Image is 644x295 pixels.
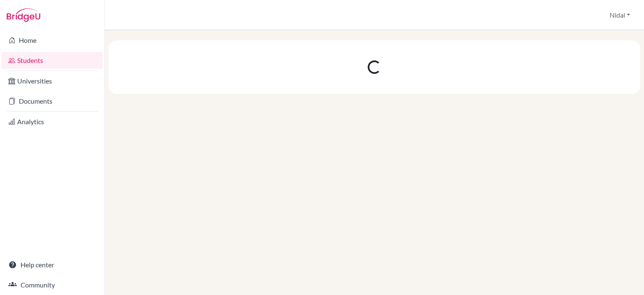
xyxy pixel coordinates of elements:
a: Universities [2,73,103,89]
a: Documents [2,93,103,110]
a: Students [2,52,103,69]
a: Home [2,32,103,49]
img: Bridge-U [7,8,40,22]
a: Analytics [2,113,103,130]
a: Help center [2,256,103,273]
a: Community [2,277,103,293]
button: Nidal [606,7,634,23]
